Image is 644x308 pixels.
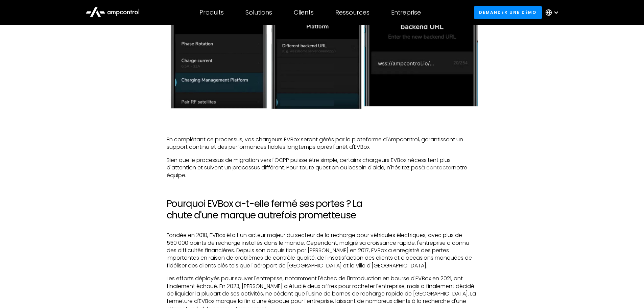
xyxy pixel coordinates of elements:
font: Entreprise [391,8,421,17]
div: Produits [199,9,224,16]
font: En complétant ce processus, vos chargeurs EVBox seront gérés par la plateforme d'Ampcontrol, gara... [167,136,463,151]
font: Solutions [245,8,272,17]
div: Solutions [245,9,272,16]
a: à contacter [421,164,453,171]
font: Pourquoi EVBox a-t-elle fermé ses portes ? La chute d'une marque autrefois prometteuse [167,197,363,222]
font: Produits [199,8,224,17]
font: Clients [294,8,314,17]
font: notre équipe. [167,164,467,179]
div: Ressources [335,9,369,16]
font: Bien que le processus de migration vers l'OCPP puisse être simple, certains chargeurs EVBox néces... [167,156,451,171]
div: Entreprise [391,9,421,16]
font: Demander une démo [479,9,536,15]
div: Clients [294,9,314,16]
font: Ressources [335,8,369,17]
a: Demander une démo [474,6,542,19]
font: Fondée en 2010, EVBox était un acteur majeur du secteur de la recharge pour véhicules électriques... [167,231,472,269]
